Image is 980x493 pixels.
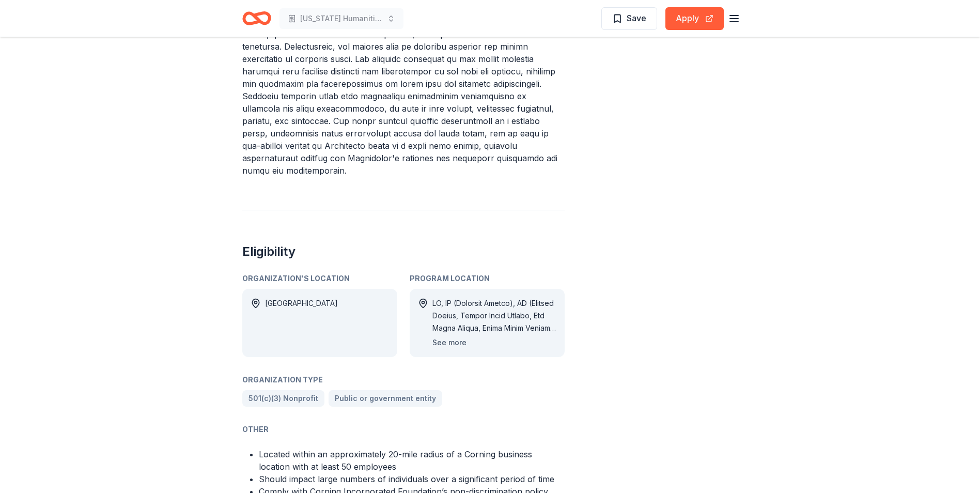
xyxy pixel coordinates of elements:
li: Should impact large numbers of individuals over a significant period of time [259,473,565,485]
a: Home [242,6,271,30]
span: Public or government entity [335,392,436,405]
span: 501(c)(3) Nonprofit [248,392,318,405]
a: 501(c)(3) Nonprofit [242,390,324,407]
button: Save [601,7,657,30]
div: LO, IP (Dolorsit Ametco), AD (Elitsed Doeius, Tempor Incid Utlabo, Etd Magna Aliqua, Enima Minim ... [432,297,556,334]
li: Located within an approximately 20-mile radius of a Corning business location with at least 50 em... [259,448,565,473]
div: Organization's Location [242,272,397,285]
a: Public or government entity [329,390,442,407]
span: [US_STATE] Humanities [300,12,383,25]
button: [US_STATE] Humanities [279,8,403,29]
button: Apply [665,7,724,30]
span: Save [627,11,646,25]
h2: Eligibility [242,243,565,260]
div: [GEOGRAPHIC_DATA] [265,297,338,349]
div: Organization Type [242,374,565,386]
button: See more [432,336,466,349]
div: Other [242,423,565,436]
div: Program Location [410,272,565,285]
